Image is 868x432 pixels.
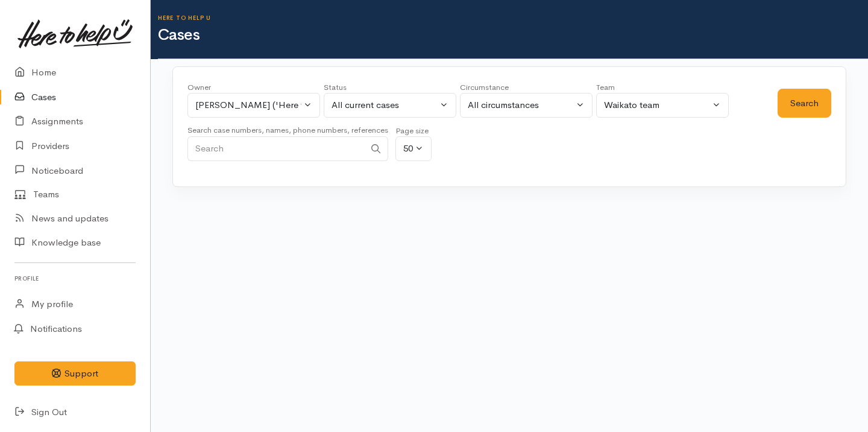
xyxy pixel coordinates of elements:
button: 50 [395,136,432,161]
div: Page size [395,125,432,137]
button: Waikato team [596,93,729,118]
div: Status [324,81,456,94]
h6: Profile [14,270,136,287]
div: Owner [187,81,320,94]
div: All current cases [332,98,438,112]
div: [PERSON_NAME] ('Here to help u') [195,98,301,112]
div: All circumstances [468,98,574,112]
button: Search [778,89,831,118]
div: Circumstance [460,81,593,94]
button: All current cases [324,93,456,118]
button: All circumstances [460,93,593,118]
input: Search [187,136,365,161]
h1: Cases [158,27,868,44]
small: Search case numbers, names, phone numbers, references [187,125,388,135]
div: 50 [403,142,413,156]
div: Team [596,81,729,94]
div: Waikato team [604,98,710,112]
h6: Here to help u [158,14,868,21]
button: Support [14,361,136,386]
button: Priyanka Duggal ('Here to help u') [187,93,320,118]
